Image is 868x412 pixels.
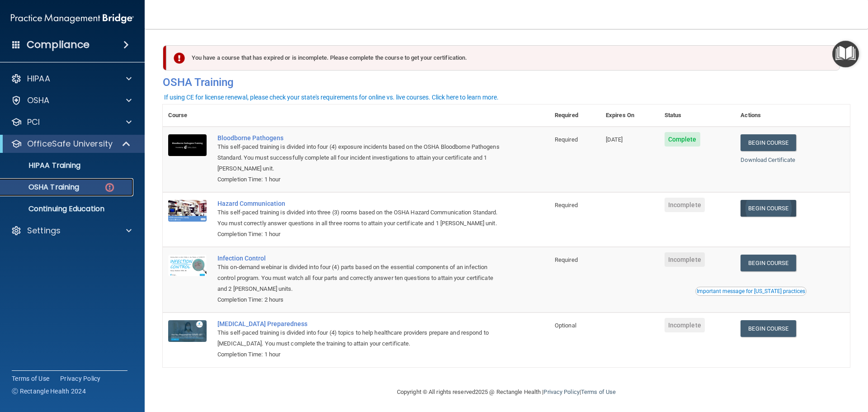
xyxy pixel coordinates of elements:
[11,9,134,28] img: PMB logo
[217,262,504,294] div: This on-demand webinar is divided into four (4) parts based on the essential components of an inf...
[665,318,705,332] span: Incomplete
[11,225,132,236] a: Settings
[697,289,805,294] div: Important message for [US_STATE] practices
[555,322,576,329] span: Optional
[6,161,80,170] p: HIPAA Training
[27,117,40,128] p: PCI
[27,95,50,106] p: OSHA
[549,104,600,127] th: Required
[741,134,796,151] a: Begin Course
[217,200,504,207] a: Hazard Communication
[163,93,500,102] button: If using CE for license renewal, please check your state's requirements for online vs. live cours...
[665,252,705,267] span: Incomplete
[27,38,90,51] h4: Compliance
[27,73,50,84] p: HIPAA
[555,256,578,263] span: Required
[166,45,840,71] div: You have a course that has expired or is incomplete. Please complete the course to get your certi...
[832,41,859,67] button: Open Resource Center
[217,294,504,305] div: Completion Time: 2 hours
[217,207,504,229] div: This self-paced training is divided into three (3) rooms based on the OSHA Hazard Communication S...
[60,374,101,383] a: Privacy Policy
[6,204,129,213] p: Continuing Education
[217,142,504,174] div: This self-paced training is divided into four (4) exposure incidents based on the OSHA Bloodborne...
[163,76,850,89] h4: OSHA Training
[555,202,578,208] span: Required
[12,387,86,396] span: Ⓒ Rectangle Health 2024
[6,183,79,192] p: OSHA Training
[217,134,504,142] a: Bloodborne Pathogens
[735,104,850,127] th: Actions
[606,136,623,143] span: [DATE]
[695,287,807,296] button: Read this if you are a dental practitioner in the state of CA
[581,388,616,395] a: Terms of Use
[11,138,131,149] a: OfficeSafe University
[741,200,796,217] a: Begin Course
[341,378,671,407] div: Copyright © All rights reserved 2025 @ Rectangle Health | |
[543,388,579,395] a: Privacy Policy
[27,225,61,236] p: Settings
[11,117,132,128] a: PCI
[11,73,132,84] a: HIPAA
[217,327,504,349] div: This self-paced training is divided into four (4) topics to help healthcare providers prepare and...
[174,52,185,64] img: exclamation-circle-solid-danger.72ef9ffc.png
[163,104,212,127] th: Course
[27,138,113,149] p: OfficeSafe University
[741,255,796,271] a: Begin Course
[217,320,504,327] a: [MEDICAL_DATA] Preparedness
[217,255,504,262] a: Infection Control
[741,156,795,163] a: Download Certificate
[665,198,705,212] span: Incomplete
[11,95,132,106] a: OSHA
[217,229,504,240] div: Completion Time: 1 hour
[741,320,796,337] a: Begin Course
[600,104,659,127] th: Expires On
[12,374,49,383] a: Terms of Use
[104,182,115,193] img: danger-circle.6113f641.png
[555,136,578,143] span: Required
[659,104,736,127] th: Status
[217,174,504,185] div: Completion Time: 1 hour
[665,132,700,147] span: Complete
[164,94,499,100] div: If using CE for license renewal, please check your state's requirements for online vs. live cours...
[217,349,504,360] div: Completion Time: 1 hour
